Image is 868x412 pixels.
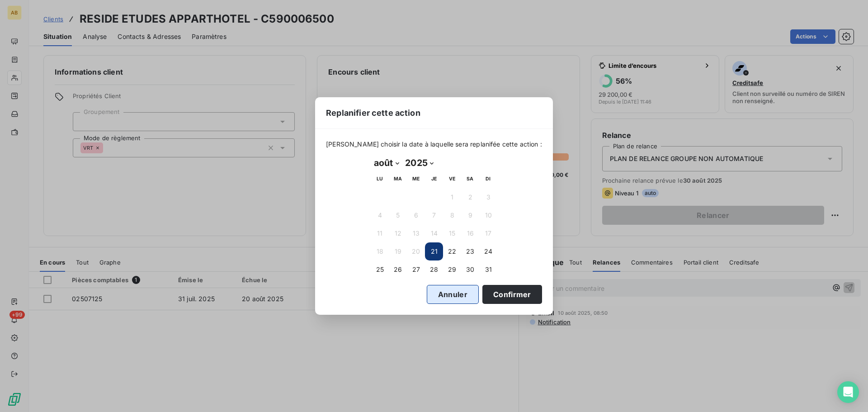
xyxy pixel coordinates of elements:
[443,260,461,279] button: 29
[407,242,425,260] button: 20
[479,206,497,224] button: 10
[479,224,497,242] button: 17
[443,170,461,188] th: vendredi
[389,242,407,260] button: 19
[443,242,461,260] button: 22
[461,224,479,242] button: 16
[371,170,389,188] th: lundi
[482,285,542,304] button: Confirmer
[407,206,425,224] button: 6
[427,285,479,304] button: Annuler
[461,206,479,224] button: 9
[389,206,407,224] button: 5
[407,260,425,279] button: 27
[389,260,407,279] button: 26
[371,242,389,260] button: 18
[371,260,389,279] button: 25
[371,224,389,242] button: 11
[461,170,479,188] th: samedi
[461,188,479,206] button: 2
[389,170,407,188] th: mardi
[326,140,542,149] span: [PERSON_NAME] choisir la date à laquelle sera replanifée cette action :
[407,170,425,188] th: mercredi
[425,224,443,242] button: 14
[443,188,461,206] button: 1
[479,242,497,260] button: 24
[837,381,859,403] div: Open Intercom Messenger
[461,260,479,279] button: 30
[326,107,420,119] span: Replanifier cette action
[407,224,425,242] button: 13
[479,170,497,188] th: dimanche
[425,242,443,260] button: 21
[425,260,443,279] button: 28
[443,206,461,224] button: 8
[425,170,443,188] th: jeudi
[479,188,497,206] button: 3
[371,206,389,224] button: 4
[425,206,443,224] button: 7
[461,242,479,260] button: 23
[443,224,461,242] button: 15
[389,224,407,242] button: 12
[479,260,497,279] button: 31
